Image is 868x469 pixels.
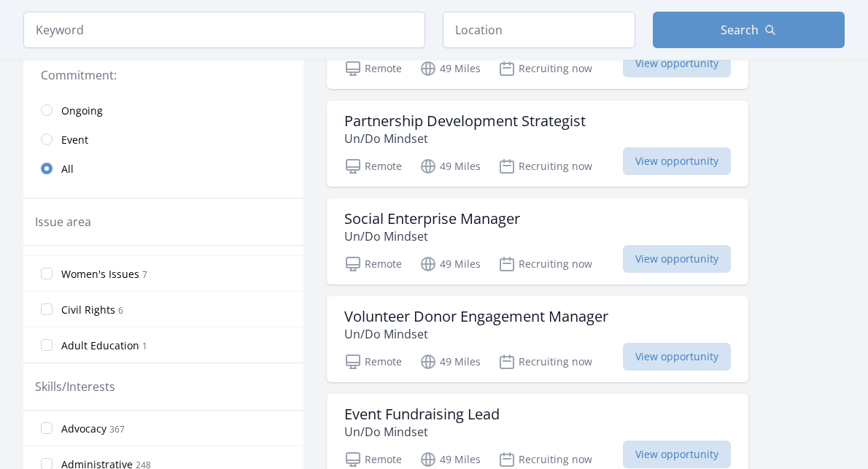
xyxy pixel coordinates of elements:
[23,154,303,183] a: All
[61,267,139,282] span: Women's Issues
[118,304,123,317] span: 6
[443,12,635,48] input: Location
[344,325,608,343] p: Un/Do Mindset
[61,338,139,353] span: Adult Education
[419,158,481,175] p: 49 Miles
[327,101,748,187] a: Partnership Development Strategist Un/Do Mindset Remote 49 Miles Recruiting now View opportunity
[498,60,592,77] p: Recruiting now
[344,423,500,441] p: Un/Do Mindset
[623,441,731,468] span: View opportunity
[623,147,731,175] span: View opportunity
[41,422,53,434] input: Advocacy 367
[142,268,147,281] span: 7
[344,451,402,468] p: Remote
[61,162,74,177] span: All
[61,303,115,317] span: Civil Rights
[498,158,592,175] p: Recruiting now
[344,158,402,175] p: Remote
[419,451,481,468] p: 49 Miles
[653,12,845,48] button: Search
[344,308,608,325] h3: Volunteer Donor Engagement Manager
[344,228,520,245] p: Un/Do Mindset
[344,60,402,77] p: Remote
[61,422,106,436] span: Advocacy
[61,133,88,147] span: Event
[721,21,759,39] span: Search
[327,198,748,284] a: Social Enterprise Manager Un/Do Mindset Remote 49 Miles Recruiting now View opportunity
[344,210,520,228] h3: Social Enterprise Manager
[419,255,481,273] p: 49 Miles
[623,343,731,371] span: View opportunity
[327,296,748,382] a: Volunteer Donor Engagement Manager Un/Do Mindset Remote 49 Miles Recruiting now View opportunity
[498,255,592,273] p: Recruiting now
[344,255,402,273] p: Remote
[41,339,53,351] input: Adult Education 1
[41,268,53,279] input: Women's Issues 7
[419,60,481,77] p: 49 Miles
[23,96,303,125] a: Ongoing
[419,353,481,371] p: 49 Miles
[344,130,586,147] p: Un/Do Mindset
[623,50,731,77] span: View opportunity
[498,353,592,371] p: Recruiting now
[344,406,500,423] h3: Event Fundraising Lead
[41,66,286,84] legend: Commitment:
[23,12,425,48] input: Keyword
[23,125,303,154] a: Event
[623,245,731,273] span: View opportunity
[35,378,115,395] legend: Skills/Interests
[344,112,586,130] h3: Partnership Development Strategist
[61,104,103,118] span: Ongoing
[41,303,53,315] input: Civil Rights 6
[344,353,402,371] p: Remote
[35,213,91,230] legend: Issue area
[109,423,125,435] span: 367
[142,340,147,352] span: 1
[498,451,592,468] p: Recruiting now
